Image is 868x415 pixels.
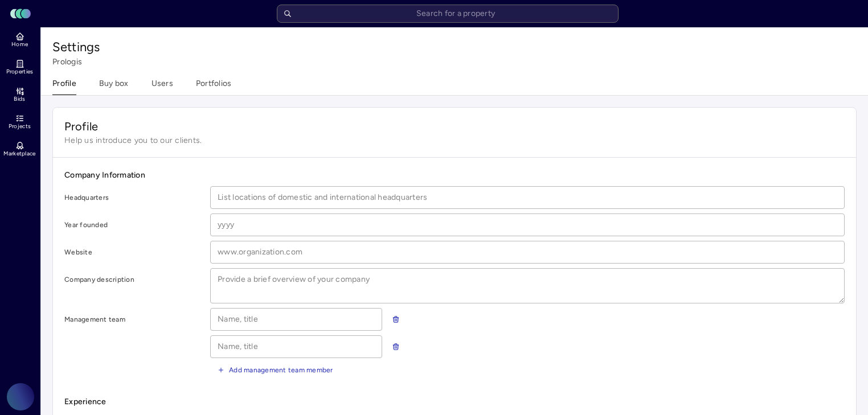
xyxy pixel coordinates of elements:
[211,187,844,208] input: List locations of domestic and international headquarters
[52,77,231,95] div: Settings tabs
[9,123,31,130] span: Projects
[277,5,619,23] input: Search for a property
[211,214,844,236] input: yyyy
[64,169,845,182] span: Company Information
[211,309,382,330] input: Name, title
[52,57,82,67] span: Prologis
[64,192,201,203] label: Headquarters
[52,77,76,95] button: Profile
[210,363,341,377] button: Add management team member
[52,39,857,56] h5: Settings
[211,241,844,263] input: www.organization.com
[64,314,201,325] label: Management team
[211,336,382,358] input: Name, title
[64,219,201,231] label: Year founded
[64,135,845,146] span: Help us introduce you to our clients.
[6,68,34,75] span: Properties
[64,396,845,408] span: Experience
[196,77,232,95] button: Portfolios
[3,150,35,157] span: Marketplace
[14,96,25,102] span: Bids
[64,274,201,285] label: Company description
[152,77,173,95] button: Users
[64,119,845,135] span: Profile
[229,364,333,376] span: Add management team member
[99,77,129,95] button: Buy box
[64,246,201,258] label: Website
[11,41,28,48] span: Home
